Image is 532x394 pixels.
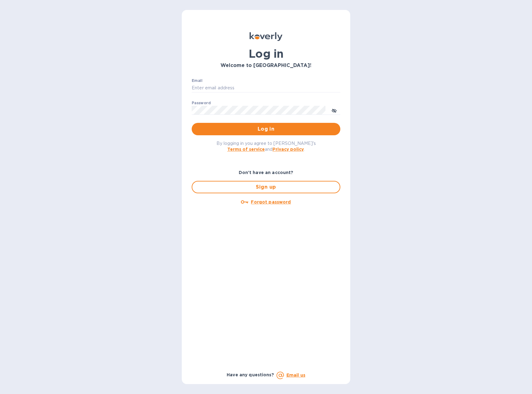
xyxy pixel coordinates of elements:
[197,125,335,133] span: Log in
[192,63,340,69] h3: Welcome to [GEOGRAPHIC_DATA]!
[197,183,335,191] span: Sign up
[251,199,291,204] u: Forgot password
[216,141,316,152] span: By logging in you agree to [PERSON_NAME]'s and .
[227,372,274,377] b: Have any questions?
[192,47,340,60] h1: Log in
[192,123,340,135] button: Log in
[273,147,304,152] a: Privacy policy
[286,373,305,378] a: Email us
[239,170,294,175] b: Don't have an account?
[192,181,340,193] button: Sign up
[227,147,265,152] a: Terms of service
[192,79,203,83] label: Email
[192,101,211,105] label: Password
[192,83,340,93] input: Enter email address
[328,104,340,116] button: toggle password visibility
[250,32,282,41] img: Koverly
